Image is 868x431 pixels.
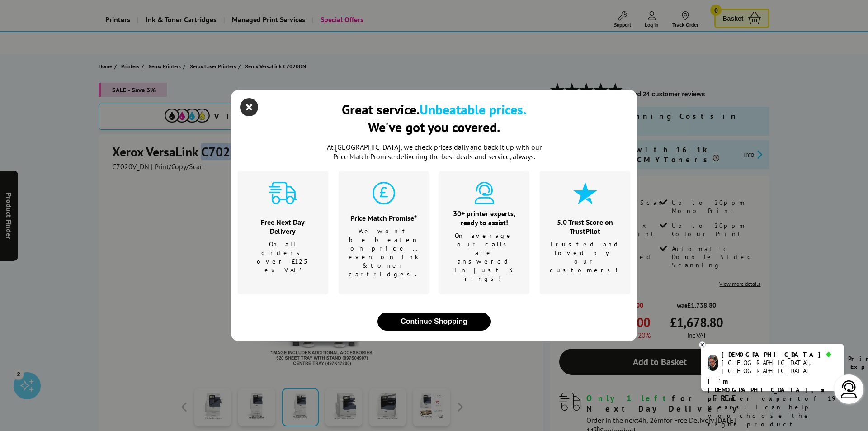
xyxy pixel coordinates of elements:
[708,377,837,429] p: of 19 years! I can help you choose the right product
[451,209,519,227] div: 30+ printer experts, ready to assist!
[550,240,621,275] p: Trusted and loved by our customers!
[840,380,858,398] img: user-headset-light.svg
[708,377,827,403] b: I'm [DEMOGRAPHIC_DATA], a printer expert
[708,355,718,371] img: chris-livechat.png
[249,218,317,236] div: Free Next Day Delivery
[321,142,547,161] p: At [GEOGRAPHIC_DATA], we check prices daily and back it up with our Price Match Promise deliverin...
[342,100,526,136] div: Great service. We've got you covered.
[349,227,419,279] p: We won't be beaten on price …even on ink & toner cartridges.
[722,350,837,359] div: [DEMOGRAPHIC_DATA]
[420,100,526,118] b: Unbeatable prices.
[377,313,491,331] button: close modal
[550,218,621,236] div: 5.0 Trust Score on TrustPilot
[349,213,419,223] div: Price Match Promise*
[249,240,317,275] p: On all orders over £125 ex VAT*
[722,359,837,375] div: [GEOGRAPHIC_DATA], [GEOGRAPHIC_DATA]
[451,232,519,283] p: On average our calls are answered in just 3 rings!
[242,100,256,114] button: close modal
